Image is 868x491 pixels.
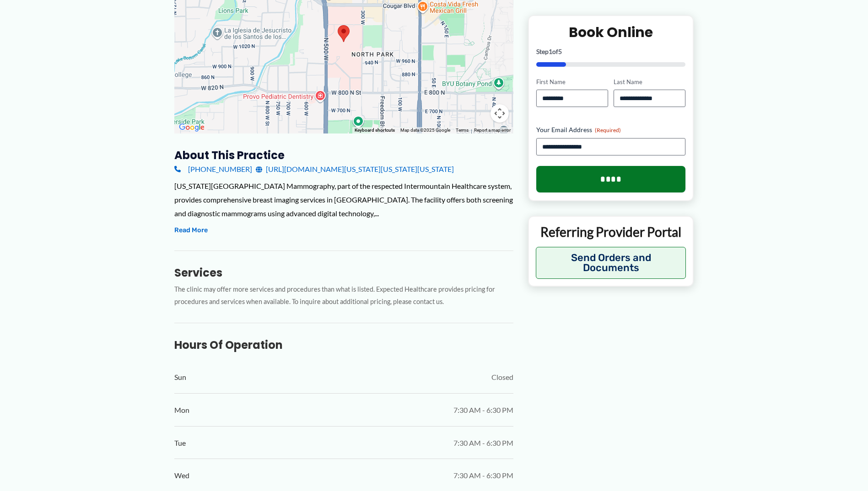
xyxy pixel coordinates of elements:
[177,122,207,133] img: Google
[491,104,509,123] button: Map camera controls
[536,77,608,86] label: First Name
[474,128,511,133] a: Report a map error
[174,403,189,417] span: Mon
[536,247,686,279] button: Send Orders and Documents
[174,469,189,482] span: Wed
[536,48,686,54] p: Step of
[174,225,208,236] button: Read More
[536,125,686,134] label: Your Email Address
[536,224,686,240] p: Referring Provider Portal
[595,127,621,133] span: (Required)
[355,127,395,133] button: Keyboard shortcuts
[174,148,513,162] h3: About this practice
[549,47,552,55] span: 1
[174,283,513,308] p: The clinic may offer more services and procedures than what is listed. Expected Healthcare provid...
[453,469,513,482] span: 7:30 AM - 6:30 PM
[453,436,513,450] span: 7:30 AM - 6:30 PM
[174,370,186,384] span: Sun
[453,403,513,417] span: 7:30 AM - 6:30 PM
[536,23,686,41] h2: Book Online
[177,122,207,133] a: Open this area in Google Maps (opens a new window)
[174,338,513,352] h3: Hours of Operation
[174,436,186,450] span: Tue
[174,179,513,220] div: [US_STATE][GEOGRAPHIC_DATA] Mammography, part of the respected Intermountain Healthcare system, p...
[174,266,513,280] h3: Services
[491,370,513,384] span: Closed
[256,162,454,176] a: [URL][DOMAIN_NAME][US_STATE][US_STATE][US_STATE]
[456,128,469,133] a: Terms (opens in new tab)
[174,162,252,176] a: [PHONE_NUMBER]
[558,47,562,55] span: 5
[400,128,450,133] span: Map data ©2025 Google
[614,77,685,86] label: Last Name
